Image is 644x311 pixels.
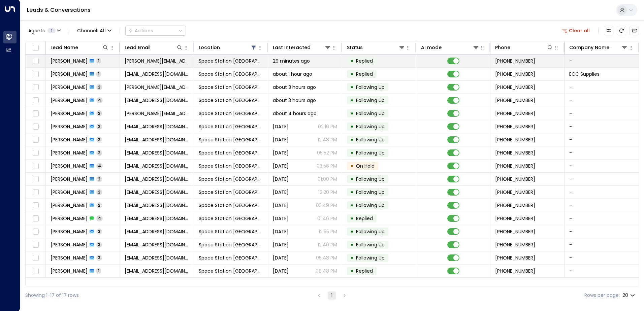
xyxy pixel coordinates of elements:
[51,58,88,64] span: Alan Chung
[273,163,289,169] span: Sep 22, 2025
[74,26,114,35] button: Channel:All
[356,254,385,261] span: Following Up
[125,26,186,36] div: Button group with a nested menu
[356,123,385,130] span: Following Up
[273,189,289,196] span: Sep 22, 2025
[617,26,626,35] span: Refresh
[28,28,45,33] span: Agents
[25,292,79,299] div: Showing 1-17 of 17 rows
[350,55,354,67] div: •
[559,26,593,35] button: Clear all
[495,202,535,209] span: +447588884109
[273,84,316,91] span: about 3 hours ago
[199,71,263,77] span: Space Station Solihull
[569,43,628,51] div: Company Name
[350,81,354,93] div: •
[565,199,639,212] td: -
[356,136,385,143] span: Following Up
[273,136,289,143] span: Yesterday
[96,242,102,247] span: 3
[31,228,40,236] span: Toggle select row
[350,226,354,237] div: •
[96,84,102,90] span: 2
[350,213,354,224] div: •
[51,163,88,169] span: Karen Johnson
[356,163,375,169] span: On Hold
[199,241,263,248] span: Space Station Solihull
[51,215,88,222] span: Katie Smith
[125,84,189,91] span: emily.craythorne@live.co.uk
[51,136,88,143] span: Laura Ayre
[318,136,337,143] p: 12:48 PM
[199,202,263,209] span: Space Station Solihull
[495,71,535,77] span: +447891548871
[31,136,40,144] span: Toggle select row
[96,268,101,274] span: 1
[565,81,639,94] td: -
[51,149,88,156] span: Daniel Carr
[565,238,639,251] td: -
[125,123,189,130] span: davidpardoe@hotmail.co.uk
[31,96,40,105] span: Toggle select row
[273,228,289,235] span: Sep 19, 2025
[350,68,354,80] div: •
[51,189,88,196] span: Faisal Hussain
[51,43,78,51] div: Lead Name
[199,176,263,182] span: Space Station Solihull
[199,43,257,51] div: Location
[604,26,613,35] button: Customize
[31,70,40,78] span: Toggle select row
[356,97,385,104] span: Following Up
[125,71,189,77] span: sales@eccsupplies.co.uk
[350,121,354,132] div: •
[51,228,88,235] span: Katie Smith
[125,110,189,117] span: alex@alexlowe.com
[96,58,101,64] span: 1
[273,149,289,156] span: Sep 22, 2025
[100,28,106,33] span: All
[421,43,442,51] div: AI mode
[199,58,263,64] span: Space Station Solihull
[199,268,263,274] span: Space Station Solihull
[356,202,385,209] span: Following Up
[317,163,337,169] p: 03:56 PM
[96,189,102,195] span: 2
[273,215,289,222] span: Sep 21, 2025
[125,176,189,182] span: marcusrichardmoody86@gmail.com
[31,254,40,262] span: Toggle select row
[31,175,40,183] span: Toggle select row
[565,133,639,146] td: -
[96,215,103,221] span: 4
[356,268,373,274] span: Replied
[125,43,183,51] div: Lead Email
[51,43,109,51] div: Lead Name
[565,173,639,185] td: -
[31,214,40,223] span: Toggle select row
[350,95,354,106] div: •
[125,202,189,209] span: rachstewart95@hotmail.com
[96,176,102,182] span: 2
[350,160,354,172] div: •
[199,136,263,143] span: Space Station Solihull
[317,149,337,156] p: 05:52 PM
[350,239,354,250] div: •
[565,120,639,133] td: -
[318,241,337,248] p: 12:40 PM
[273,43,331,51] div: Last Interacted
[356,58,373,64] span: Replied
[31,241,40,249] span: Toggle select row
[31,267,40,275] span: Toggle select row
[273,202,289,209] span: Sep 21, 2025
[495,215,535,222] span: +447531328589
[350,200,354,211] div: •
[273,176,289,182] span: Sep 22, 2025
[495,163,535,169] span: +447500535001
[356,110,385,117] span: Following Up
[495,136,535,143] span: +447811330273
[421,43,479,51] div: AI mode
[96,124,102,129] span: 2
[51,110,88,117] span: Alex Lowe
[96,71,101,77] span: 1
[319,228,337,235] p: 12:55 PM
[328,291,336,300] button: page 1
